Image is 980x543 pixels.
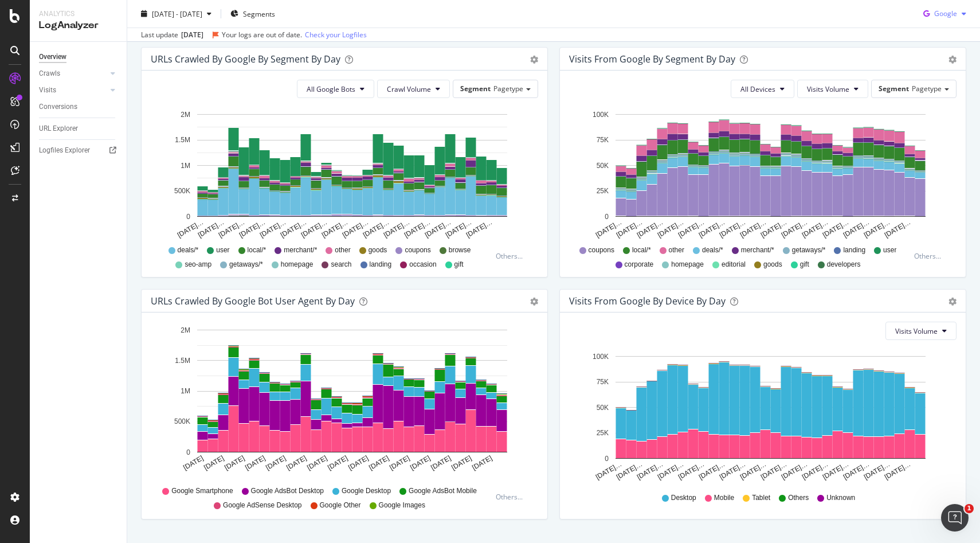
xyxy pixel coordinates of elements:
[460,84,491,93] span: Segment
[284,245,317,255] span: merchant/*
[151,322,538,481] svg: A chart.
[367,454,390,472] text: [DATE]
[965,504,974,513] span: 1
[152,9,202,18] span: [DATE] - [DATE]
[151,107,538,240] svg: A chart.
[429,454,452,472] text: [DATE]
[297,80,374,98] button: All Google Bots
[285,454,308,472] text: [DATE]
[409,260,436,269] span: occasion
[174,418,190,426] text: 500K
[181,326,190,334] text: 2M
[405,245,430,255] span: coupons
[174,187,190,195] text: 500K
[320,501,361,510] span: Google Other
[569,349,957,482] svg: A chart.
[244,454,266,472] text: [DATE]
[912,84,942,93] span: Pagetype
[181,30,203,40] div: [DATE]
[597,136,609,144] text: 75K
[493,84,523,93] span: Pagetype
[569,295,726,307] div: Visits From Google By Device By Day
[387,84,431,94] span: Crawl Volume
[593,353,609,361] text: 100K
[948,56,957,64] div: gear
[496,251,528,261] div: Others...
[597,404,609,412] text: 50K
[471,454,493,472] text: [DATE]
[370,260,392,269] span: landing
[39,68,60,80] div: Crawls
[151,53,340,65] div: URLs Crawled by Google By Segment By Day
[39,144,90,157] div: Logfiles Explorer
[593,111,609,119] text: 100K
[605,455,609,463] text: 0
[807,84,849,94] span: Visits Volume
[530,56,538,64] div: gear
[347,454,370,472] text: [DATE]
[409,454,432,472] text: [DATE]
[305,30,367,40] a: Check your Logfiles
[178,245,199,255] span: deals/*
[530,298,538,306] div: gear
[569,107,957,240] svg: A chart.
[409,486,477,496] span: Google AdsBot Mobile
[722,260,746,269] span: editorial
[151,295,355,307] div: URLs Crawled by Google bot User Agent By Day
[597,187,609,195] text: 25K
[788,493,809,503] span: Others
[800,260,809,269] span: gift
[136,5,216,23] button: [DATE] - [DATE]
[625,260,654,269] span: corporate
[223,454,246,472] text: [DATE]
[216,245,229,255] span: user
[223,501,301,510] span: Google AdSense Desktop
[186,213,190,221] text: 0
[605,213,609,221] text: 0
[589,245,614,255] span: coupons
[714,493,734,503] span: Mobile
[731,80,794,98] button: All Devices
[797,80,868,98] button: Visits Volume
[39,51,66,63] div: Overview
[449,245,471,255] span: browse
[740,84,775,94] span: All Devices
[39,9,117,19] div: Analytics
[222,30,302,40] div: Your logs are out of date.
[369,245,387,255] span: goods
[39,68,107,80] a: Crawls
[264,454,287,472] text: [DATE]
[450,454,473,472] text: [DATE]
[181,111,190,119] text: 2M
[335,245,350,255] span: other
[248,245,266,255] span: local/*
[229,260,263,269] span: getaways/*
[141,30,367,40] div: Last update
[843,245,865,255] span: landing
[454,260,464,269] span: gift
[226,5,280,23] button: Segments
[827,260,861,269] span: developers
[388,454,411,472] text: [DATE]
[669,245,684,255] span: other
[181,162,190,170] text: 1M
[741,245,774,255] span: merchant/*
[185,260,211,269] span: seo-amp
[331,260,351,269] span: search
[281,260,313,269] span: homepage
[175,136,190,144] text: 1.5M
[941,504,969,532] iframe: Intercom live chat
[377,80,450,98] button: Crawl Volume
[885,322,957,340] button: Visits Volume
[243,9,275,18] span: Segments
[171,486,233,496] span: Google Smartphone
[895,326,938,336] span: Visits Volume
[597,162,609,170] text: 50K
[182,454,205,472] text: [DATE]
[305,454,328,472] text: [DATE]
[752,493,770,503] span: Tablet
[39,101,119,113] a: Conversions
